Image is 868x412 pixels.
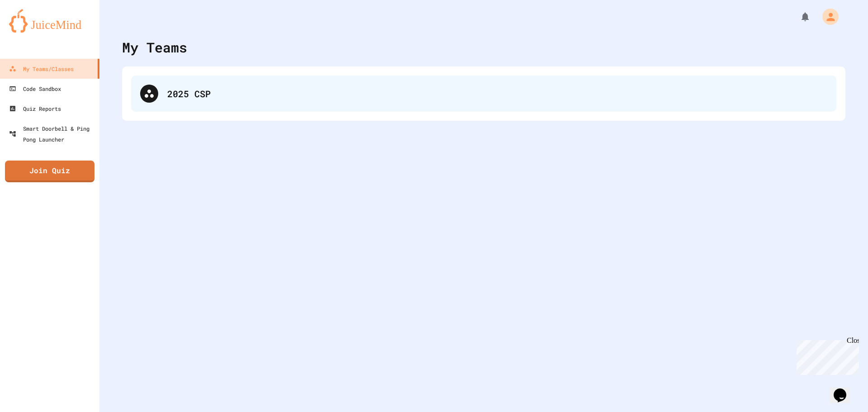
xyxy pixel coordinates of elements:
div: Chat with us now!Close [4,4,62,57]
img: logo-orange.svg [9,9,90,33]
div: Quiz Reports [9,103,61,114]
div: Code Sandbox [9,83,61,94]
a: Join Quiz [5,161,94,182]
div: 2025 CSP [131,76,836,112]
iframe: chat widget [830,376,859,403]
div: My Notifications [783,9,813,24]
div: My Teams/Classes [9,63,74,74]
div: My Account [813,6,841,27]
iframe: chat widget [793,336,859,375]
div: Smart Doorbell & Ping Pong Launcher [9,123,96,145]
div: 2025 CSP [167,87,827,100]
div: My Teams [122,37,187,57]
